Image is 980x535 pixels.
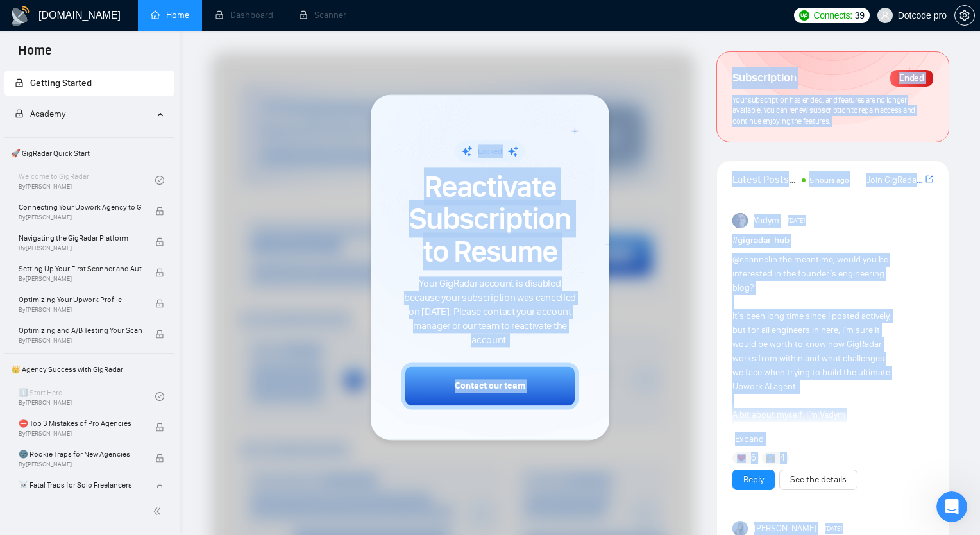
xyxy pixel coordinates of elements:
button: See the details [779,470,857,490]
div: Contact our team [455,380,525,393]
span: Navigating the GigRadar Platform [19,232,142,244]
span: lock [15,109,24,118]
span: Getting Started [30,78,92,89]
span: Expand [735,434,764,445]
span: Academy [15,108,65,119]
a: export [925,173,933,185]
button: Головна [201,13,225,37]
div: Ended [890,70,933,87]
button: Reply [732,470,775,490]
img: Profile image for AI Assistant from GigRadar 📡 [37,15,57,35]
span: 5 hours ago [809,176,849,185]
span: By [PERSON_NAME] [19,430,142,437]
span: export [925,174,933,184]
div: Hello ☀️ [21,73,200,86]
img: logo [10,6,31,26]
span: By [PERSON_NAME] [19,337,142,344]
span: Optimizing and A/B Testing Your Scanner for Better Results [19,324,142,337]
span: By [PERSON_NAME] [19,244,142,252]
span: lock [155,454,164,463]
span: double-left [153,505,165,518]
span: lock [155,237,164,246]
a: Reply [743,473,764,487]
span: 👑 Agency Success with GigRadar [6,357,173,382]
button: go back [8,13,33,37]
span: ⛔ Top 3 Mistakes of Pro Agencies [19,417,142,430]
span: lock [155,299,164,308]
span: Locked [478,147,502,156]
span: By [PERSON_NAME] [19,461,142,468]
span: lock [155,268,164,277]
span: Your subscription has ended, and features are no longer available. You can renew subscription to ... [732,95,915,126]
img: 🙌 [766,454,775,463]
span: By [PERSON_NAME] [19,214,142,221]
a: homeHome [151,10,189,21]
li: Getting Started [4,71,174,96]
span: Academy [30,108,65,119]
span: lock [155,330,164,339]
span: ☠️ Fatal Traps for Solo Freelancers [19,479,142,491]
button: setting [954,5,975,26]
span: [DATE] [825,523,842,534]
span: Connects: [813,8,852,22]
span: Setting Up Your First Scanner and Auto-Bidder [19,262,142,275]
span: lock [155,423,164,432]
span: By [PERSON_NAME] [19,306,142,314]
span: 🌚 Rookie Traps for New Agencies [19,448,142,461]
a: See the details [790,473,847,487]
iframe: Intercom live chat [936,491,967,522]
span: [DATE] [788,215,805,226]
a: Join GigRadar Slack Community [866,173,923,187]
span: 🚀 GigRadar Quick Start [6,140,173,166]
span: 6 [751,452,756,464]
div: Закрити [225,13,248,36]
span: @channel [732,254,770,265]
img: Vadym [732,213,748,228]
span: check-circle [155,176,164,185]
span: Optimizing Your Upwork Profile [19,293,142,306]
img: upwork-logo.png [799,10,809,21]
span: Home [8,41,62,68]
h1: AI Assistant from GigRadar 📡 [62,5,199,25]
img: ❤️ [737,454,746,463]
div: We will be happy to connect you with our Accounts team about to learn more about current plans. [21,92,200,130]
span: 4 [780,452,785,464]
h1: # gigradar-hub [732,234,933,248]
button: Я хотів би активувати свій акаунт знову [30,403,240,429]
span: Subscription [732,67,796,89]
span: Latest Posts from the GigRadar Community [732,171,797,187]
button: Contact our team [401,363,579,410]
span: lock [155,484,164,493]
span: 39 [855,8,865,22]
span: check-circle [155,392,164,401]
div: As a previous customer of GigRadar, you are eligible for special terms 👇 [21,136,200,161]
span: setting [955,10,974,21]
span: Your GigRadar account is disabled because your subscription was cancelled on [DATE]. Please conta... [401,277,579,348]
span: Vadym [754,214,779,228]
span: Connecting Your Upwork Agency to GigRadar [19,201,142,214]
span: Reactivate Subscription to Resume [401,171,579,267]
span: user [881,11,890,20]
a: setting [954,10,975,21]
span: lock [155,207,164,216]
p: Наші фахівці також можуть допомогти [62,25,197,45]
div: Hello ☀️We will be happy to connect you with our Accounts team about to learn more about current ... [10,65,210,169]
div: AI Assistant from GigRadar 📡 каже… [10,65,246,185]
span: lock [15,78,24,87]
span: By [PERSON_NAME] [19,275,142,283]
